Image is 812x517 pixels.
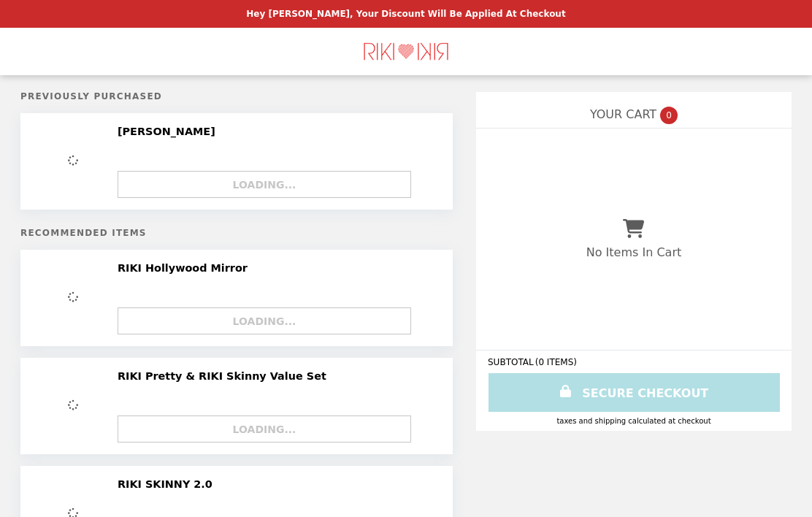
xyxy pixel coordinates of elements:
img: Brand Logo [362,37,451,66]
h2: [PERSON_NAME] [118,125,221,138]
span: ( 0 ITEMS ) [535,357,577,367]
p: No Items In Cart [586,245,681,259]
h5: Previously Purchased [20,91,453,102]
h5: Recommended Items [20,228,453,238]
p: Hey [PERSON_NAME], your discount will be applied at checkout [246,9,565,19]
h2: RIKI Hollywood Mirror [118,261,253,275]
h2: RIKI SKINNY 2.0 [118,478,218,491]
span: SUBTOTAL [488,357,535,367]
span: 0 [660,107,678,124]
h2: RIKI Pretty & RIKI Skinny Value Set [118,369,332,383]
span: YOUR CART [590,107,656,121]
div: Taxes and Shipping calculated at checkout [488,417,780,425]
